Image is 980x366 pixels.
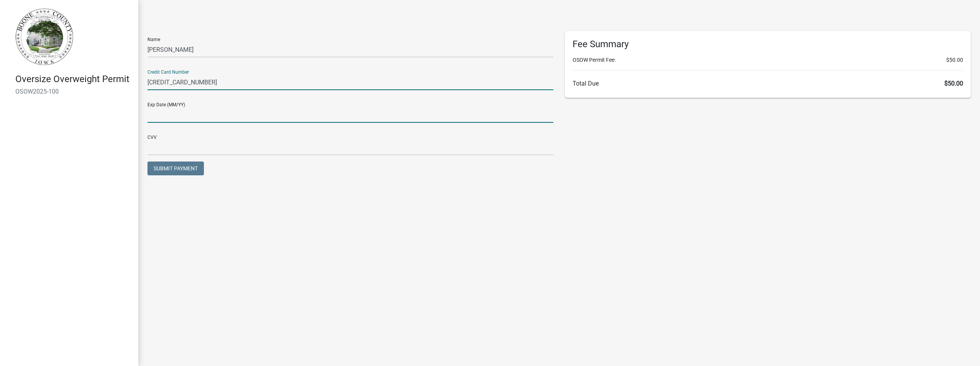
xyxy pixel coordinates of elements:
h6: Total Due [573,80,963,87]
span: Submit Payment [154,165,198,171]
span: $50.00 [944,80,963,87]
h4: Oversize Overweight Permit [15,74,132,85]
li: OSOW Permit Fee: [573,56,963,64]
img: Boone County, Iowa [15,8,74,66]
h6: Fee Summary [573,39,963,50]
button: Submit Payment [147,162,204,175]
h6: OSOW2025-100 [15,88,132,95]
span: $50.00 [946,56,963,64]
